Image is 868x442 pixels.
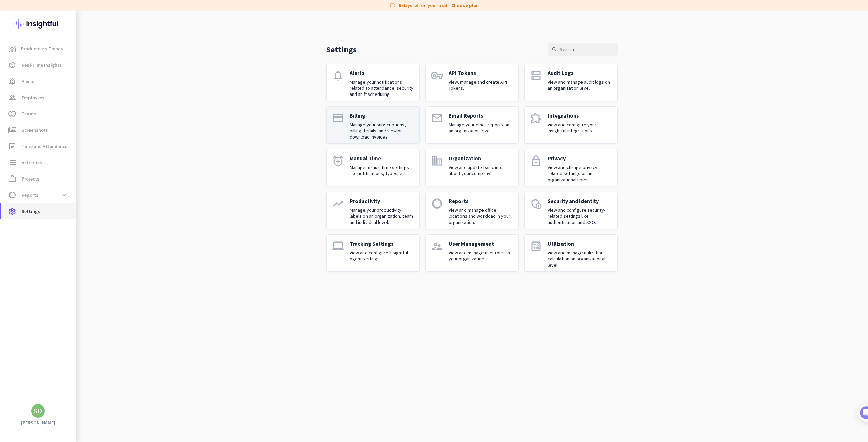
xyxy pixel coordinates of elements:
[350,79,414,97] p: Manage your notifications related to attendance, security and shift scheduling
[524,192,618,229] a: admin_panel_settingsSecurity and IdentityView and configure security-related settings like authen...
[350,207,414,225] p: Manage your productivity labels on an organization, team and individual level.
[530,112,542,124] i: extension
[425,192,519,229] a: data_usageReportsView and manage office locations and workload in your organization.
[1,187,76,203] a: data_usageReportsexpand_more
[548,43,618,56] input: Search
[350,122,414,140] p: Manage your subscriptions, billing details, and view or download invoices.
[1,89,76,106] a: groupEmployees
[524,234,618,272] a: calculateUtilizationView and manage utilization calculation on organizational level.
[326,234,420,272] a: laptop_macTracking SettingsView and configure Insightful Agent settings.
[425,106,519,144] a: emailEmail ReportsManage your email reports on an organization level.
[8,93,16,102] i: group
[350,240,414,247] p: Tracking Settings
[326,149,420,186] a: alarm_addManual TimeManage manual time settings like notifications, types, etc.
[1,138,76,154] a: event_noteTime and Attendance
[548,164,612,183] p: View and change privacy-related settings on an organizational level.
[58,189,71,201] button: expand_more
[350,250,414,262] p: View and configure Insightful Agent settings.
[431,69,443,82] i: vpn_key
[431,197,443,210] i: data_usage
[1,171,76,187] a: work_outlineProjects
[431,240,443,252] i: supervisor_account
[524,64,618,101] a: dnsAudit LogsView and manage audit logs on an organization level.
[548,250,612,268] p: View and manage utilization calculation on organizational level.
[524,106,618,144] a: extensionIntegrationsView and configure your Insightful integrations.
[1,57,76,73] a: av_timerReal-Time Insights
[8,142,16,150] i: event_note
[548,207,612,225] p: View and configure security-related settings like authentication and SSO.
[22,159,42,167] span: Activities
[1,122,76,138] a: perm_mediaScreenshots
[449,164,513,176] p: View and update basic info about your company.
[22,191,38,199] span: Reports
[389,2,396,9] i: label
[449,112,513,119] p: Email Reports
[431,112,443,124] i: email
[22,77,34,85] span: Alerts
[332,240,344,252] i: laptop_mac
[8,77,16,85] i: notification_important
[9,46,16,52] img: menu-item
[21,45,63,53] span: Productivity Trends
[1,41,76,57] a: menu-itemProductivity Trends
[449,69,513,76] p: API Tokens
[548,197,612,204] p: Security and Identity
[332,112,344,124] i: payment
[548,69,612,76] p: Audit Logs
[548,155,612,162] p: Privacy
[449,207,513,225] p: View and manage office locations and workload in your organization.
[449,240,513,247] p: User Management
[548,112,612,119] p: Integrations
[530,240,542,252] i: calculate
[350,197,414,204] p: Productivity
[8,207,16,215] i: settings
[548,240,612,247] p: Utilization
[8,159,16,167] i: storage
[425,234,519,272] a: supervisor_accountUser ManagementView and manage user roles in your organization.
[22,207,40,215] span: Settings
[326,192,420,229] a: trending_upProductivityManage your productivity labels on an organization, team and individual le...
[22,142,67,150] span: Time and Attendance
[8,175,16,183] i: work_outline
[8,61,16,69] i: av_timer
[449,155,513,162] p: Organization
[1,203,76,219] a: settingsSettings
[350,155,414,162] p: Manual Time
[332,197,344,210] i: trending_up
[350,112,414,119] p: Billing
[22,175,39,183] span: Projects
[425,64,519,101] a: vpn_keyAPI TokensView, manage and create API Tokens.
[13,11,63,37] img: Insightful logo
[350,164,414,176] p: Manage manual time settings like notifications, types, etc.
[22,126,48,134] span: Screenshots
[548,79,612,91] p: View and manage audit logs on an organization level.
[451,2,479,9] a: Choose plan
[449,122,513,134] p: Manage your email reports on an organization level.
[22,61,62,69] span: Real-Time Insights
[8,126,16,134] i: perm_media
[22,93,44,102] span: Employees
[326,44,357,55] p: Settings
[326,64,420,101] a: notificationsAlertsManage your notifications related to attendance, security and shift scheduling
[524,149,618,186] a: lockPrivacyView and change privacy-related settings on an organizational level.
[425,149,519,186] a: domainOrganizationView and update basic info about your company.
[449,79,513,91] p: View, manage and create API Tokens.
[548,122,612,134] p: View and configure your Insightful integrations.
[332,155,344,167] i: alarm_add
[431,155,443,167] i: domain
[530,155,542,167] i: lock
[1,154,76,171] a: storageActivities
[34,407,42,414] div: SD
[1,106,76,122] a: tollTeams
[22,110,36,118] span: Teams
[551,46,557,52] i: search
[530,197,542,210] i: admin_panel_settings
[530,69,542,82] i: dns
[449,197,513,204] p: Reports
[350,69,414,76] p: Alerts
[8,110,16,118] i: toll
[332,69,344,82] i: notifications
[326,106,420,144] a: paymentBillingManage your subscriptions, billing details, and view or download invoices.
[1,73,76,89] a: notification_importantAlerts
[8,191,16,199] i: data_usage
